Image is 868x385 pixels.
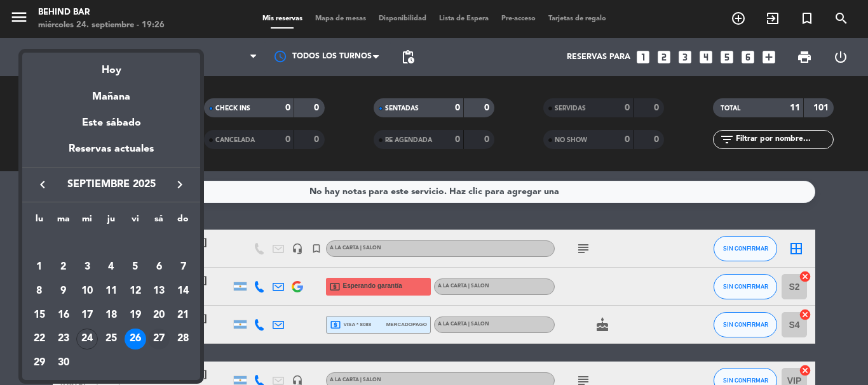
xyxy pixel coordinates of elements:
th: lunes [27,212,51,232]
div: 15 [29,304,50,326]
div: 30 [53,352,74,374]
div: 18 [100,304,122,326]
div: Reservas actuales [22,141,200,167]
td: 18 de septiembre de 2025 [99,303,123,327]
td: 27 de septiembre de 2025 [147,327,172,351]
div: 4 [100,256,122,278]
td: 11 de septiembre de 2025 [99,279,123,303]
td: 19 de septiembre de 2025 [123,303,147,327]
div: 8 [29,280,50,302]
i: keyboard_arrow_left [35,177,50,192]
td: 15 de septiembre de 2025 [27,303,51,327]
td: 3 de septiembre de 2025 [75,256,99,280]
div: 5 [125,256,146,278]
div: 17 [76,304,98,326]
td: 25 de septiembre de 2025 [99,327,123,351]
td: 5 de septiembre de 2025 [123,256,147,280]
div: 24 [76,329,98,350]
th: domingo [171,212,195,232]
td: 29 de septiembre de 2025 [27,351,51,375]
th: sábado [147,212,172,232]
td: 7 de septiembre de 2025 [171,256,195,280]
div: Hoy [22,53,200,79]
div: Mañana [22,79,200,105]
div: 27 [148,329,170,350]
div: 19 [125,304,146,326]
button: keyboard_arrow_left [31,176,54,193]
td: 22 de septiembre de 2025 [27,327,51,351]
div: Este sábado [22,105,200,141]
div: 11 [100,280,122,302]
div: 26 [125,329,146,350]
td: 28 de septiembre de 2025 [171,327,195,351]
div: 29 [29,352,50,374]
td: 12 de septiembre de 2025 [123,279,147,303]
td: SEP. [27,232,195,256]
div: 25 [100,329,122,350]
div: 12 [125,280,146,302]
div: 9 [53,280,74,302]
td: 8 de septiembre de 2025 [27,279,51,303]
div: 14 [172,280,194,302]
th: jueves [99,212,123,232]
td: 4 de septiembre de 2025 [99,256,123,280]
button: keyboard_arrow_right [168,176,191,193]
td: 30 de septiembre de 2025 [51,351,76,375]
td: 21 de septiembre de 2025 [171,303,195,327]
th: viernes [123,212,147,232]
div: 22 [29,329,50,350]
td: 14 de septiembre de 2025 [171,279,195,303]
td: 6 de septiembre de 2025 [147,256,172,280]
div: 21 [172,304,194,326]
th: martes [51,212,76,232]
div: 16 [53,304,74,326]
div: 6 [148,256,170,278]
div: 23 [53,329,74,350]
td: 16 de septiembre de 2025 [51,303,76,327]
div: 28 [172,329,194,350]
div: 13 [148,280,170,302]
div: 10 [76,280,98,302]
td: 20 de septiembre de 2025 [147,303,172,327]
div: 3 [76,256,98,278]
td: 2 de septiembre de 2025 [51,256,76,280]
td: 1 de septiembre de 2025 [27,256,51,280]
i: keyboard_arrow_right [172,177,187,192]
div: 2 [53,256,74,278]
th: miércoles [75,212,99,232]
td: 17 de septiembre de 2025 [75,303,99,327]
td: 9 de septiembre de 2025 [51,279,76,303]
div: 20 [148,304,170,326]
td: 26 de septiembre de 2025 [123,327,147,351]
td: 23 de septiembre de 2025 [51,327,76,351]
span: septiembre 2025 [54,176,168,193]
div: 1 [29,256,50,278]
td: 13 de septiembre de 2025 [147,279,172,303]
td: 10 de septiembre de 2025 [75,279,99,303]
td: 24 de septiembre de 2025 [75,327,99,351]
div: 7 [172,256,194,278]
